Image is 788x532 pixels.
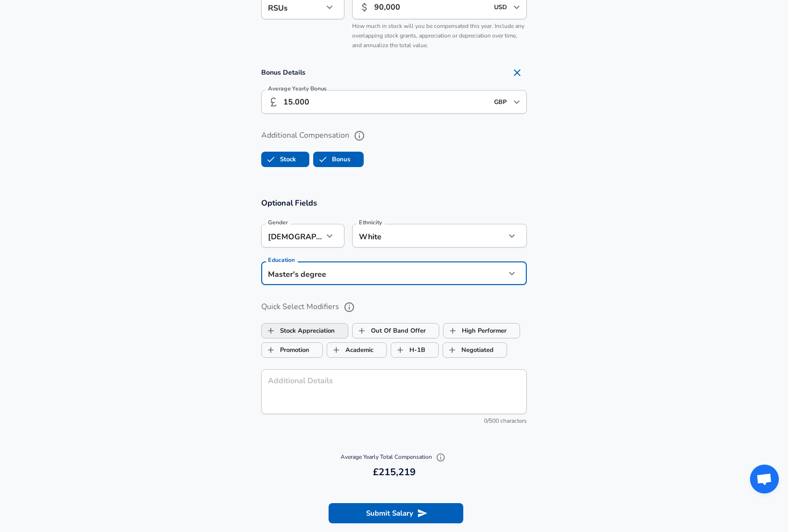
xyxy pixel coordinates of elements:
[262,322,335,340] label: Stock Appreciation
[444,322,462,340] span: High Performer
[261,152,309,167] button: StockStock
[268,220,288,225] label: Gender
[341,299,357,315] button: help
[261,342,323,358] button: PromotionPromotion
[444,322,507,340] label: High Performer
[262,322,280,340] span: Stock Appreciation
[314,150,350,169] label: Bonus
[391,342,439,358] button: H-1BH-1B
[261,261,491,285] div: Master's degree
[352,224,491,247] div: White
[262,341,309,359] label: Promotion
[353,322,426,340] label: Out Of Band Offer
[268,257,295,263] label: Education
[359,220,382,225] label: Ethnicity
[327,341,345,359] span: Academic
[261,128,527,144] label: Additional Compensation
[262,150,296,169] label: Stock
[261,63,527,82] h4: Bonus Details
[353,322,371,340] span: Out Of Band Offer
[327,342,387,358] button: AcademicAcademic
[508,63,527,82] button: Remove Section
[313,152,364,167] button: BonusBonus
[510,0,523,14] button: Open
[261,197,527,208] h3: Optional Fields
[351,128,368,144] button: help
[510,95,523,109] button: Open
[261,299,527,315] label: Quick Select Modifiers
[443,323,520,338] button: High PerformerHigh Performer
[261,224,323,247] div: [DEMOGRAPHIC_DATA]
[491,94,510,109] input: USD
[261,416,527,426] div: 0/500 characters
[443,341,461,359] span: Negotiated
[391,341,409,359] span: H-1B
[261,323,348,338] button: Stock AppreciationStock Appreciation
[327,341,373,359] label: Academic
[352,22,524,49] span: How much in stock will you be compensated this year. Include any overlapping stock grants, apprec...
[443,342,507,358] button: NegotiatedNegotiated
[433,450,448,465] button: Explain Total Compensation
[283,90,488,114] input: 15,000
[391,341,425,359] label: H-1B
[268,86,327,91] label: Average Yearly Bonus
[262,341,280,359] span: Promotion
[341,453,448,461] span: Average Yearly Total Compensation
[750,465,779,493] div: Open chat
[265,465,523,480] h6: £215,219
[329,503,463,523] button: Submit Salary
[314,150,332,169] span: Bonus
[443,341,494,359] label: Negotiated
[262,150,280,169] span: Stock
[352,323,439,338] button: Out Of Band OfferOut Of Band Offer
